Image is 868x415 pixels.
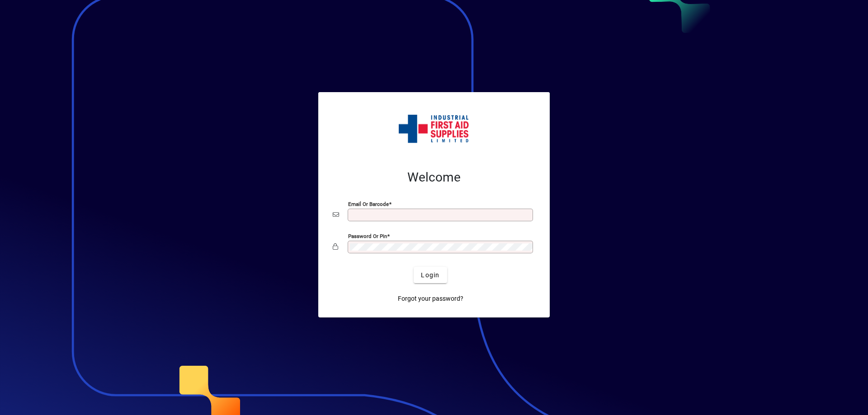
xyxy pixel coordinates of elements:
a: Forgot your password? [394,290,467,307]
span: Login [421,270,439,280]
mat-label: Password or Pin [348,233,387,239]
button: Login [414,267,447,283]
mat-label: Email or Barcode [348,201,389,207]
h2: Welcome [333,170,535,185]
span: Forgot your password? [398,294,463,303]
